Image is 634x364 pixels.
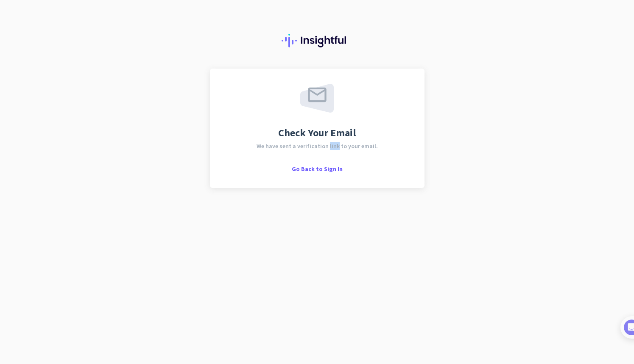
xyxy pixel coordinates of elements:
[257,143,378,149] span: We have sent a verification link to your email.
[300,84,334,113] img: email-sent
[292,165,343,173] span: Go Back to Sign In
[278,128,356,138] span: Check Your Email
[282,34,353,47] img: Insightful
